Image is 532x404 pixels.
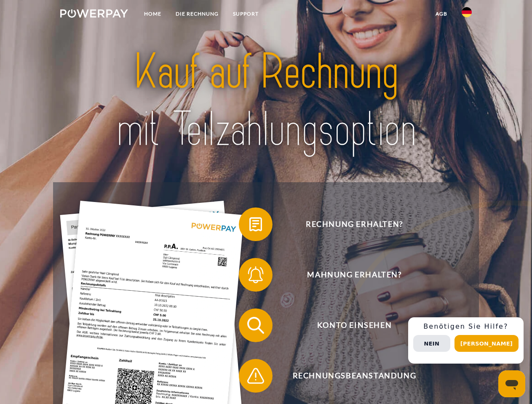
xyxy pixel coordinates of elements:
img: qb_warning.svg [245,365,266,386]
img: de [462,7,472,17]
img: logo-powerpay-white.svg [60,9,128,18]
span: Rechnungsbeanstandung [251,359,457,393]
button: Konto einsehen [239,308,458,342]
img: qb_search.svg [245,315,266,336]
img: qb_bill.svg [245,214,266,235]
a: agb [428,6,454,21]
button: Mahnung erhalten? [239,258,458,292]
span: Rechnung erhalten? [251,207,457,241]
button: Rechnungsbeanstandung [239,359,458,393]
button: Rechnung erhalten? [239,207,458,241]
iframe: Schaltfläche zum Öffnen des Messaging-Fensters [498,370,525,397]
h3: Benötigen Sie Hilfe? [413,322,519,331]
a: SUPPORT [226,6,266,21]
button: Nein [413,335,450,352]
a: DIE RECHNUNG [168,6,226,21]
span: Konto einsehen [251,308,457,342]
button: [PERSON_NAME] [454,335,519,352]
div: Schnellhilfe [408,317,524,364]
img: title-powerpay_de.svg [80,40,452,161]
span: Mahnung erhalten? [251,258,457,292]
img: qb_bell.svg [245,264,266,285]
a: Home [137,6,168,21]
